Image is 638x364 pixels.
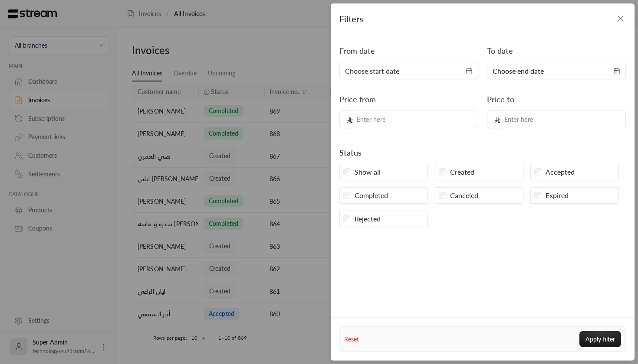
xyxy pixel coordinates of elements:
[487,93,514,105] label: Price to
[339,45,375,57] label: From date
[355,214,381,224] label: Rejected
[579,331,621,347] button: Apply filter
[450,190,478,201] label: Canceled
[546,167,575,177] label: Accepted
[450,167,474,177] label: Created
[352,110,478,128] input: Enter here
[500,110,626,128] input: Enter here
[546,190,569,201] label: Expired
[355,190,388,201] label: Completed
[339,13,363,24] span: Filters
[344,332,359,347] button: Reset
[339,146,362,159] div: Status
[345,66,399,76] span: Choose start date
[487,45,513,57] label: To date
[339,93,376,105] label: Price from
[355,167,381,177] label: Show all
[493,66,544,76] span: Choose end date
